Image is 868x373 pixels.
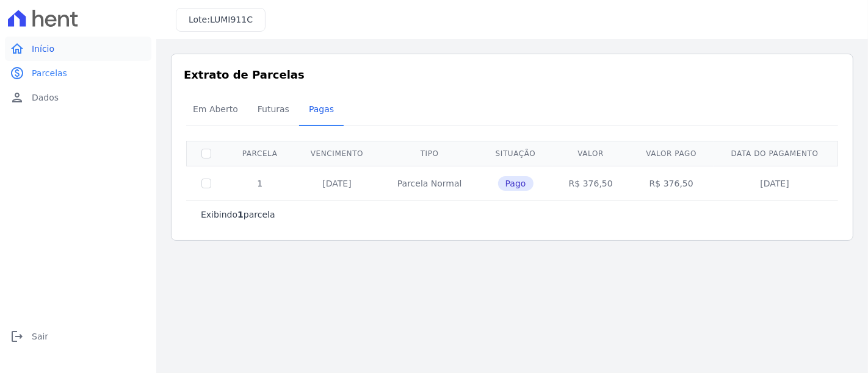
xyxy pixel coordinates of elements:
[380,166,479,201] td: Parcela Normal
[629,141,714,166] th: Valor pago
[32,43,54,55] span: Início
[5,85,151,110] a: personDados
[294,166,380,201] td: [DATE]
[629,166,714,201] td: R$ 376,50
[479,141,552,166] th: Situação
[210,15,253,24] span: LUMI911C
[32,91,59,104] span: Dados
[10,66,24,80] i: paid
[201,179,211,188] input: Só é possível selecionar pagamentos em aberto
[10,329,24,344] i: logout
[237,210,244,219] b: 1
[380,141,479,166] th: Tipo
[186,97,245,121] span: Em Aberto
[32,67,67,79] span: Parcelas
[250,97,297,121] span: Futuras
[714,166,836,201] td: [DATE]
[552,141,629,166] th: Valor
[498,176,533,191] span: Pago
[226,141,294,166] th: Parcela
[32,330,48,343] span: Sair
[10,90,24,105] i: person
[5,37,151,61] a: homeInício
[184,66,841,83] h3: Extrato de Parcelas
[299,94,344,126] a: Pagas
[248,94,299,126] a: Futuras
[10,41,24,56] i: home
[226,166,294,201] td: 1
[5,61,151,85] a: paidParcelas
[5,324,151,349] a: logoutSair
[201,208,275,221] p: Exibindo parcela
[714,141,836,166] th: Data do pagamento
[189,13,253,26] h3: Lote:
[183,94,248,126] a: Em Aberto
[552,166,629,201] td: R$ 376,50
[302,97,341,121] span: Pagas
[294,141,380,166] th: Vencimento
